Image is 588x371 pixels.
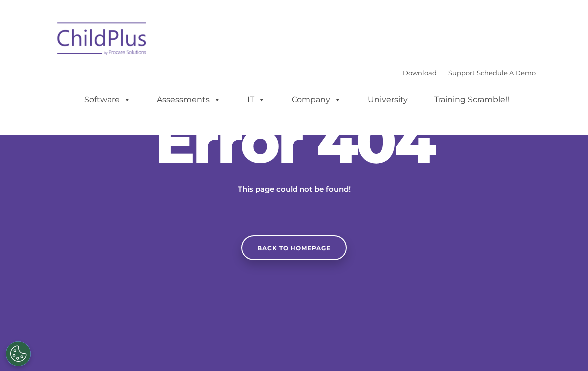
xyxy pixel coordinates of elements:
[147,90,231,110] a: Assessments
[6,341,31,366] button: Cookies Settings
[477,69,536,77] a: Schedule A Demo
[403,69,536,77] font: |
[145,111,443,171] h2: Error 404
[241,235,347,260] a: Back to homepage
[52,15,152,65] img: ChildPlus by Procare Solutions
[358,90,418,110] a: University
[189,184,399,195] p: This page could not be found!
[74,90,141,110] a: Software
[237,90,275,110] a: IT
[448,69,475,77] a: Support
[424,90,519,110] a: Training Scramble!!
[403,69,437,77] a: Download
[282,90,351,110] a: Company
